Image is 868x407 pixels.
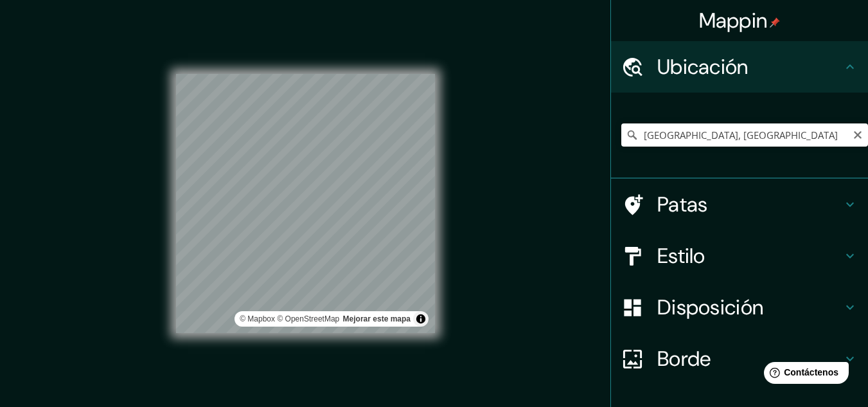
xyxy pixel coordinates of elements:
div: Disposición [611,282,868,333]
font: Mejorar este mapa [343,314,411,323]
font: Borde [657,345,711,372]
canvas: Mapa [176,74,435,333]
font: Mappin [699,7,768,34]
font: Estilo [657,242,705,269]
font: Patas [657,191,708,218]
div: Estilo [611,230,868,282]
a: Mapa de OpenStreet [277,314,339,323]
img: pin-icon.png [770,17,780,28]
iframe: Lanzador de widgets de ayuda [754,357,854,393]
button: Claro [853,128,863,140]
a: Map feedback [343,314,411,323]
div: Ubicación [611,41,868,93]
font: © Mapbox [240,314,275,323]
input: Elige tu ciudad o zona [621,123,868,147]
a: Mapbox [240,314,275,323]
font: Ubicación [657,53,748,80]
font: © OpenStreetMap [277,314,339,323]
button: Activar o desactivar atribución [413,311,429,327]
font: Disposición [657,294,763,321]
div: Borde [611,333,868,384]
div: Patas [611,179,868,230]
